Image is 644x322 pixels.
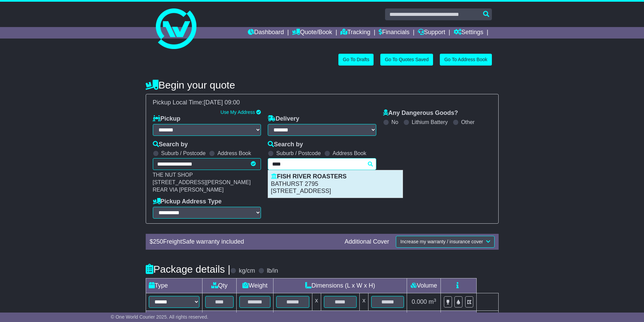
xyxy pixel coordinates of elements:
span: © One World Courier 2025. All rights reserved. [111,314,209,320]
label: Delivery [268,115,299,123]
label: Any Dangerous Goods? [383,109,458,117]
p: BATHURST 2795 [271,180,400,188]
span: 250 [153,238,163,245]
td: Qty [202,278,237,293]
sup: 3 [434,298,436,303]
p: [STREET_ADDRESS] [271,188,400,195]
a: Dashboard [248,27,284,39]
label: Suburb / Postcode [161,150,206,156]
label: No [391,119,398,125]
td: x [312,293,321,311]
span: 0.000 [412,298,427,305]
label: Other [461,119,475,125]
td: Type [146,278,202,293]
label: Search by [268,141,303,148]
span: REAR VIA [PERSON_NAME] [153,187,224,193]
p: FISH RIVER ROASTERS [271,173,400,180]
td: Weight [237,278,273,293]
h4: Begin your quote [146,79,499,91]
span: [DATE] 09:00 [204,99,240,106]
h4: Package details | [146,264,231,275]
span: Increase my warranty / insurance cover [400,239,483,244]
a: Financials [379,27,409,39]
span: [STREET_ADDRESS][PERSON_NAME] [153,179,251,185]
label: kg/cm [239,267,255,275]
td: Dimensions (L x W x H) [273,278,407,293]
label: lb/in [267,267,278,275]
a: Go To Address Book [440,54,492,66]
a: Quote/Book [292,27,332,39]
span: m [429,298,436,305]
div: Additional Cover [341,238,392,246]
button: Increase my warranty / insurance cover [396,236,494,248]
a: Tracking [340,27,370,39]
label: Lithium Battery [412,119,448,125]
a: Use My Address [220,109,255,115]
span: THE NUT SHOP [153,172,193,178]
a: Support [418,27,445,39]
label: Address Book [217,150,251,156]
td: Volume [407,278,441,293]
label: Search by [153,141,188,148]
a: Go To Quotes Saved [380,54,433,66]
a: Settings [454,27,483,39]
div: Pickup Local Time: [149,99,495,106]
label: Pickup [153,115,181,123]
td: x [360,293,368,311]
label: Pickup Address Type [153,198,222,205]
label: Suburb / Postcode [276,150,321,156]
div: $ FreightSafe warranty included [146,238,341,246]
label: Address Book [333,150,366,156]
a: Go To Drafts [338,54,374,66]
